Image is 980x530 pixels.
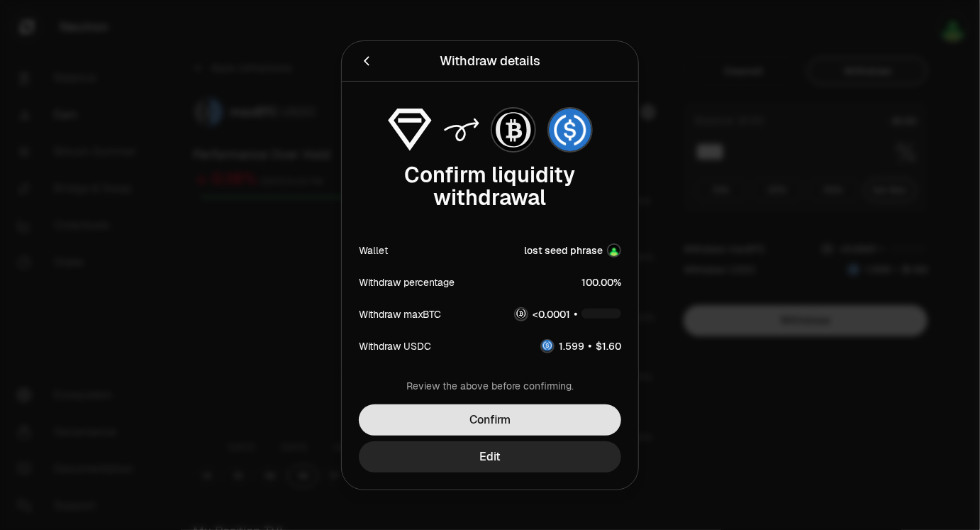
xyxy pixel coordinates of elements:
[359,243,388,258] div: Wallet
[440,51,540,71] div: Withdraw details
[359,51,374,71] button: Back
[359,404,621,436] button: Confirm
[359,338,431,353] div: Withdraw USDC
[359,275,455,289] div: Withdraw percentage
[359,379,621,393] div: Review the above before confirming.
[524,243,621,258] button: lost seed phraseAccount Image
[542,340,553,351] img: USDC Logo
[359,164,621,209] div: Confirm liquidity withdrawal
[516,308,527,319] img: maxBTC Logo
[524,243,603,258] div: lost seed phrase
[608,245,620,256] img: Account Image
[492,109,535,151] img: maxBTC Logo
[359,441,621,473] button: Edit
[359,307,441,321] div: Withdraw maxBTC
[549,109,591,151] img: USDC Logo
